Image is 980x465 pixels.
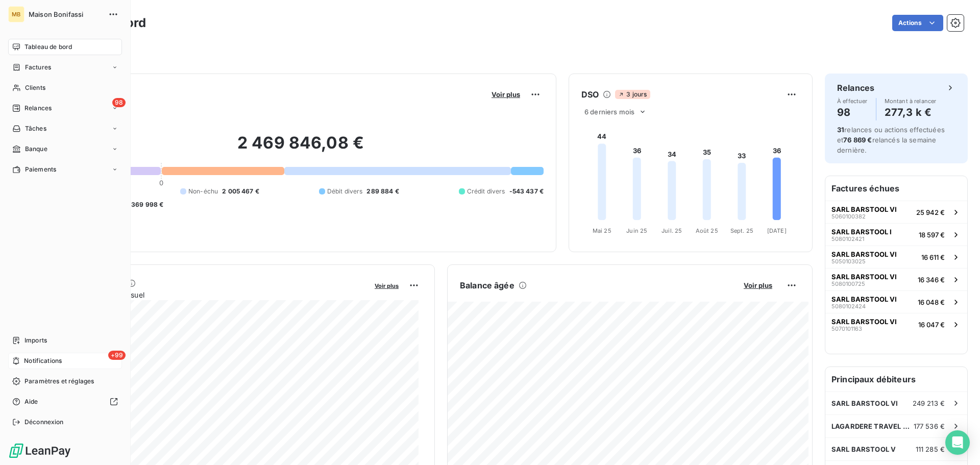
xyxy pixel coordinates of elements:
button: Actions [892,15,943,31]
img: Logo LeanPay [8,443,71,459]
span: Voir plus [375,282,399,289]
span: SARL BARSTOOL VI [831,250,897,258]
span: Maison Bonifassi [29,10,102,18]
span: Paiements [25,165,56,174]
button: SARL BARSTOOL VI507010116316 047 € [825,313,967,335]
button: Voir plus [488,90,523,99]
span: SARL BARSTOOL VI [831,399,898,407]
h4: 277,3 k € [885,104,937,120]
tspan: Mai 25 [593,227,611,234]
span: 249 213 € [913,399,945,407]
h6: Factures échues [825,176,967,201]
h6: DSO [581,88,599,101]
span: 98 [112,98,126,107]
span: 5050103025 [831,258,866,264]
span: 25 942 € [916,208,945,216]
span: 5080102421 [831,236,864,242]
span: 177 536 € [914,422,945,430]
span: Clients [25,83,45,92]
span: Crédit divers [467,187,505,196]
span: 5080100725 [831,281,865,287]
span: 0 [159,179,163,187]
button: SARL BARSTOOL VI506010038225 942 € [825,201,967,223]
button: Voir plus [741,281,775,290]
span: 16 346 € [918,276,945,284]
span: Factures [25,63,51,72]
span: SARL BARSTOOL VI [831,273,897,281]
span: -543 437 € [509,187,544,196]
div: Open Intercom Messenger [945,430,970,455]
h6: Relances [837,82,874,94]
span: SARL BARSTOOL I [831,228,892,236]
span: LAGARDERE TRAVEL RETAIL [GEOGRAPHIC_DATA] [831,422,914,430]
span: Notifications [24,356,62,365]
h4: 98 [837,104,868,120]
button: SARL BARSTOOL I508010242118 597 € [825,223,967,246]
tspan: Juil. 25 [661,227,682,234]
span: -369 998 € [128,200,164,209]
tspan: Juin 25 [626,227,647,234]
span: 5080102424 [831,303,866,309]
span: Débit divers [327,187,363,196]
span: 16 048 € [918,298,945,306]
h6: Balance âgée [460,279,514,291]
span: 111 285 € [916,445,945,453]
span: Tâches [25,124,46,133]
span: +99 [108,351,126,360]
span: 289 884 € [366,187,399,196]
span: 5070101163 [831,326,862,332]
span: Imports [24,336,47,345]
span: Voir plus [492,90,520,99]
h2: 2 469 846,08 € [58,133,544,163]
span: 6 derniers mois [584,108,634,116]
tspan: Sept. 25 [730,227,753,234]
span: À effectuer [837,98,868,104]
span: 16 611 € [921,253,945,261]
button: SARL BARSTOOL VI508010072516 346 € [825,268,967,290]
tspan: Août 25 [696,227,718,234]
button: SARL BARSTOOL VI505010302516 611 € [825,246,967,268]
span: 16 047 € [918,321,945,329]
span: relances ou actions effectuées et relancés la semaine dernière. [837,126,945,154]
span: 5060100382 [831,213,866,219]
button: Voir plus [372,281,402,290]
span: Relances [24,104,52,113]
span: Non-échu [188,187,218,196]
span: Banque [25,144,47,154]
span: SARL BARSTOOL V [831,445,896,453]
span: SARL BARSTOOL VI [831,317,897,326]
span: Voir plus [744,281,772,289]
span: Montant à relancer [885,98,937,104]
div: MB [8,6,24,22]
tspan: [DATE] [767,227,787,234]
span: Aide [24,397,38,406]
span: 2 005 467 € [222,187,259,196]
span: 18 597 € [919,231,945,239]
a: Aide [8,394,122,410]
span: 3 jours [615,90,650,99]
span: Paramètres et réglages [24,377,94,386]
span: 76 869 € [843,136,872,144]
button: SARL BARSTOOL VI508010242416 048 € [825,290,967,313]
span: Tableau de bord [24,42,72,52]
h6: Principaux débiteurs [825,367,967,391]
span: Déconnexion [24,418,64,427]
span: 31 [837,126,844,134]
span: SARL BARSTOOL VI [831,205,897,213]
span: SARL BARSTOOL VI [831,295,897,303]
span: Chiffre d'affaires mensuel [58,289,367,300]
